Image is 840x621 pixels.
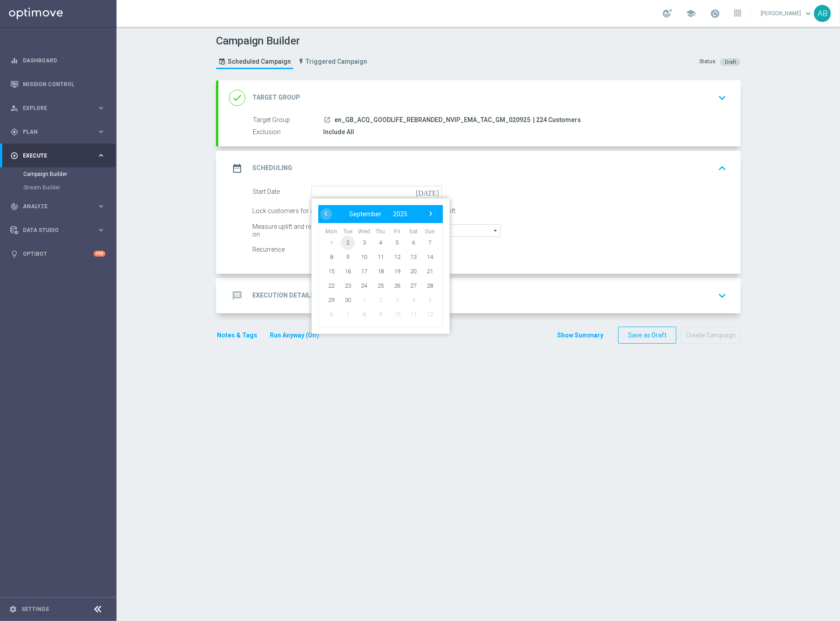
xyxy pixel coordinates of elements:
[97,151,105,160] i: keyboard_arrow_right
[343,208,387,220] button: September
[10,152,18,160] i: play_circle_outline
[10,227,106,234] button: Data Studio keyboard_arrow_right
[423,249,437,264] span: 14
[373,235,388,249] span: 4
[23,171,93,178] a: Campaign Builder
[324,235,338,249] span: 1
[10,202,97,210] div: Analyze
[306,58,367,66] span: Triggered Campaign
[320,208,436,220] bs-datepicker-navigation-view: ​ ​ ​
[10,152,106,159] button: play_circle_outline Execute keyboard_arrow_right
[10,57,18,65] i: equalizer
[373,307,388,321] span: 9
[714,160,730,177] button: keyboard_arrow_up
[423,293,437,307] span: 5
[23,184,93,191] a: Stream Builder
[10,242,105,266] div: Optibot
[341,264,355,278] span: 16
[295,54,369,69] a: Triggered Campaign
[406,264,420,278] span: 20
[229,288,245,304] i: message
[253,116,323,124] label: Target Group
[324,264,338,278] span: 15
[324,249,338,264] span: 8
[324,278,338,293] span: 22
[341,235,355,249] span: 2
[357,278,371,293] span: 24
[10,48,105,72] div: Dashboard
[421,228,438,236] th: weekday
[373,249,388,264] span: 11
[23,181,116,194] div: Stream Builder
[229,90,245,106] i: done
[357,293,371,307] span: 1
[23,105,97,111] span: Explore
[533,116,581,124] span: | 224 Customers
[357,307,371,321] span: 8
[423,278,437,293] span: 28
[323,228,340,236] th: weekday
[618,327,676,344] button: Save as Draft
[803,9,813,18] span: keyboard_arrow_down
[491,225,500,236] i: arrow_drop_down
[97,202,105,210] i: keyboard_arrow_right
[390,235,404,249] span: 5
[216,330,258,341] button: Notes & Tags
[714,287,730,304] button: keyboard_arrow_down
[10,57,106,64] button: equalizer Dashboard
[229,160,245,176] i: date_range
[341,307,355,321] span: 7
[23,167,116,181] div: Campaign Builder
[216,35,372,48] h1: Campaign Builder
[714,89,730,106] button: keyboard_arrow_down
[97,127,105,136] i: keyboard_arrow_right
[390,264,404,278] span: 19
[23,153,97,158] span: Execute
[253,128,323,136] label: Exclusion
[9,605,17,613] i: settings
[23,242,94,266] a: Optibot
[715,162,729,175] i: keyboard_arrow_up
[715,289,729,302] i: keyboard_arrow_down
[725,59,736,65] span: Draft
[10,250,106,258] button: lightbulb Optibot +10
[390,249,404,264] span: 12
[23,72,105,96] a: Mission Control
[324,293,338,307] span: 29
[423,235,437,249] span: 7
[23,227,97,233] span: Data Studio
[760,7,814,20] a: [PERSON_NAME]keyboard_arrow_down
[23,48,105,72] a: Dashboard
[10,152,97,160] div: Execute
[10,104,18,112] i: person_search
[390,293,404,307] span: 3
[10,226,97,234] div: Data Studio
[10,81,106,88] button: Mission Control
[424,208,436,220] button: ›
[406,235,420,249] span: 6
[373,264,388,278] span: 18
[720,58,740,65] colored-tag: Draft
[324,307,338,321] span: 6
[269,330,320,341] button: Run Anyway (Off)
[252,224,357,237] div: Measure uplift and response based on
[406,249,420,264] span: 13
[10,250,18,258] i: lightbulb
[252,205,357,218] div: Lock customers for a duration of
[94,251,105,257] div: +10
[324,116,331,123] i: launch
[23,129,97,135] span: Plan
[334,116,530,124] span: en_GB_ACQ_GOODLIFE_REBRANDED_NVIP_EMA_TAC_GM_020925
[323,127,723,136] div: Include All
[406,293,420,307] span: 4
[320,208,332,220] button: ‹
[228,58,291,66] span: Scheduled Campaign
[357,264,371,278] span: 17
[416,186,442,196] i: [DATE]
[341,278,355,293] span: 23
[349,210,381,218] span: September
[252,244,312,256] div: Recurrence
